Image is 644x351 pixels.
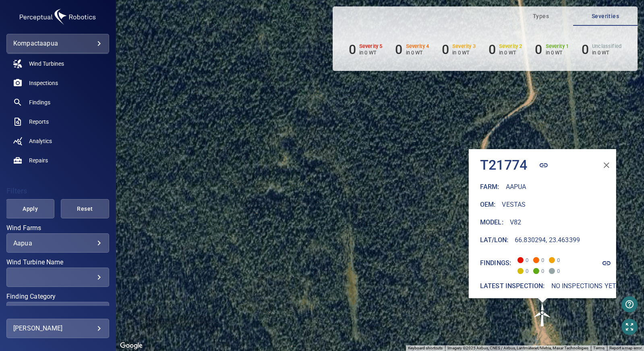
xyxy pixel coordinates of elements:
[510,217,521,228] h6: V82
[17,6,98,27] img: kompactaapua-logo
[6,54,109,73] a: windturbines noActive
[535,42,542,57] h6: 0
[489,42,496,57] h6: 0
[582,42,589,57] h6: 0
[16,204,44,214] span: Apply
[29,60,64,68] span: Wind Turbines
[29,156,48,164] span: Repairs
[549,252,562,263] span: 0
[442,42,449,57] h6: 0
[452,44,476,49] h6: Severity 3
[13,322,102,335] div: [PERSON_NAME]
[480,217,503,228] h6: Model :
[502,199,526,210] h6: Vestas
[13,239,102,247] div: Aapua
[71,204,99,214] span: Reset
[534,268,540,274] span: Severity 1
[609,346,642,350] a: Report a map error
[6,34,109,53] div: kompactaapua
[29,137,52,145] span: Analytics
[452,50,476,56] p: in 0 WT
[489,42,522,57] li: Severity 2
[6,131,109,151] a: analytics noActive
[6,112,109,131] a: reports noActive
[349,42,356,57] h6: 0
[593,346,605,350] a: Terms
[6,259,109,266] label: Wind Turbine Name
[530,303,555,327] img: windFarmIcon.svg
[546,50,569,56] p: in 0 WT
[480,258,511,269] h6: Findings:
[518,257,524,263] span: Severity 5
[518,252,531,263] span: 0
[514,11,568,21] span: Types
[61,199,109,218] button: Reset
[395,42,402,57] h6: 0
[447,346,588,350] span: Imagery ©2025 Airbus, CNES / Airbus, Lantmäteriet/Metria, Maxar Technologies
[408,345,443,351] button: Keyboard shortcuts
[6,233,109,253] div: Wind Farms
[549,263,562,274] span: 0
[6,93,109,112] a: findings noActive
[549,268,555,274] span: Severity Unclassified
[6,225,109,231] label: Wind Farms
[359,50,383,56] p: in 0 WT
[480,235,508,246] h6: Lat/Lon :
[29,118,49,126] span: Reports
[6,302,109,321] div: Finding Category
[549,257,555,263] span: Severity 3
[406,44,429,49] h6: Severity 4
[349,42,383,57] li: Severity 5
[506,181,526,193] h6: Aapua
[118,341,145,351] img: Google
[518,263,531,274] span: 0
[592,44,621,49] h6: Unclassified
[442,42,476,57] li: Severity 3
[406,50,429,56] p: in 0 WT
[534,252,547,263] span: 0
[29,98,50,106] span: Findings
[534,263,547,274] span: 0
[551,280,617,292] h6: No inspections yet
[6,268,109,287] div: Wind Turbine Name
[592,50,621,56] p: in 0 WT
[29,79,58,87] span: Inspections
[546,44,569,49] h6: Severity 1
[480,280,545,292] h6: Latest inspection:
[6,73,109,93] a: inspections noActive
[480,199,496,210] h6: Oem :
[6,293,109,300] label: Finding Category
[518,268,524,274] span: Severity 2
[6,199,54,218] button: Apply
[534,257,540,263] span: Severity 4
[578,11,633,21] span: Severities
[480,157,528,174] h4: T21774
[530,303,555,327] gmp-advanced-marker: T21774
[13,37,102,50] div: kompactaapua
[118,341,145,351] a: Open this area in Google Maps (opens a new window)
[6,151,109,170] a: repairs noActive
[6,187,109,195] h4: Filters
[359,44,383,49] h6: Severity 5
[499,50,522,56] p: in 0 WT
[535,42,569,57] li: Severity 1
[499,44,522,49] h6: Severity 2
[515,235,580,246] h6: 66.830294, 23.463399
[480,181,499,193] h6: Farm :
